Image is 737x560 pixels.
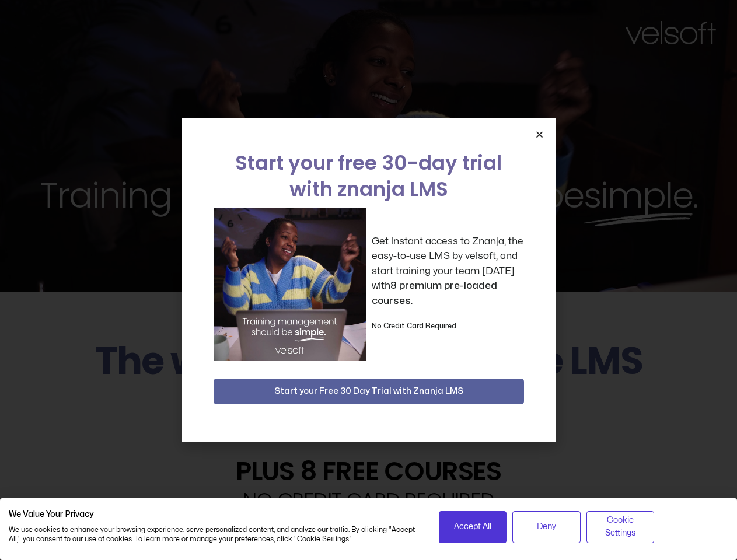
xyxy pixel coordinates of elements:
span: Accept All [454,520,491,533]
p: Get instant access to Znanja, the easy-to-use LMS by velsoft, and start training your team [DATE]... [372,234,524,309]
h2: Start your free 30-day trial with znanja LMS [214,150,524,202]
button: Start your Free 30 Day Trial with Znanja LMS [214,379,524,404]
h2: We Value Your Privacy [9,509,421,520]
img: a woman sitting at her laptop dancing [214,208,366,360]
button: Accept all cookies [439,511,507,543]
button: Deny all cookies [512,511,581,543]
span: Cookie Settings [594,514,647,540]
a: Close [535,130,544,139]
span: Start your Free 30 Day Trial with Znanja LMS [274,384,463,398]
p: We use cookies to enhance your browsing experience, serve personalized content, and analyze our t... [9,524,421,544]
button: Adjust cookie preferences [586,511,655,543]
strong: No Credit Card Required [372,323,456,330]
span: Deny [537,520,556,533]
strong: 8 premium pre-loaded courses [372,281,497,306]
